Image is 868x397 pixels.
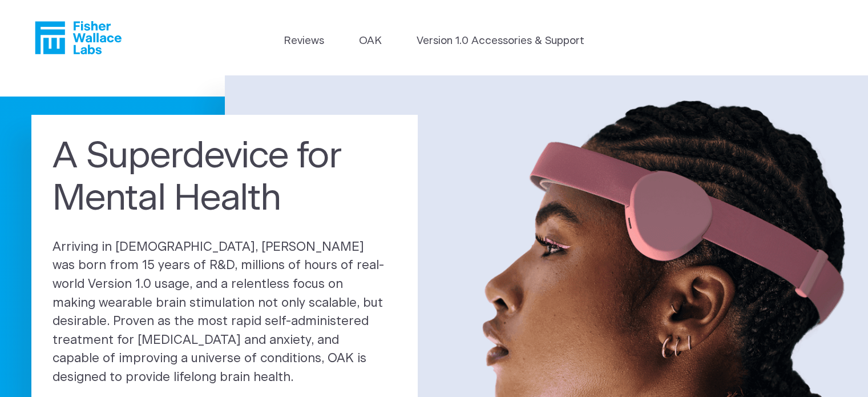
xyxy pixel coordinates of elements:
a: Fisher Wallace [35,21,122,54]
p: Arriving in [DEMOGRAPHIC_DATA], [PERSON_NAME] was born from 15 years of R&D, millions of hours of... [53,238,397,387]
a: Version 1.0 Accessories & Support [417,33,584,49]
a: Reviews [284,33,324,49]
a: OAK [359,33,382,49]
h1: A Superdevice for Mental Health [53,136,397,220]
